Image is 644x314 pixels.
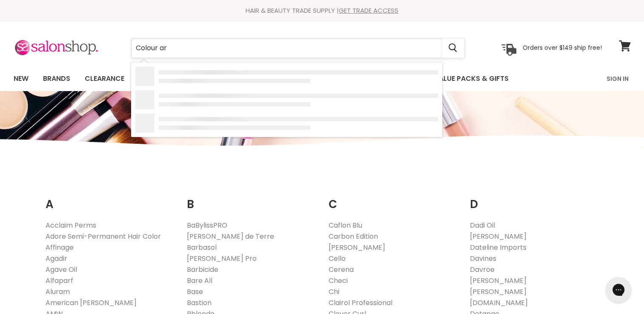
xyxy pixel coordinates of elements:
[329,298,392,308] a: Clairol Professional
[470,287,527,297] a: [PERSON_NAME]
[470,298,528,308] a: [DOMAIN_NAME]
[470,276,527,285] a: [PERSON_NAME]
[46,185,175,213] h2: A
[470,185,599,213] h2: D
[46,220,96,230] a: Acclaim Perms
[339,6,398,15] a: GET TRADE ACCESS
[46,287,70,297] a: Aluram
[601,274,635,305] iframe: Gorgias live chat messenger
[187,185,316,213] h2: B
[329,265,354,274] a: Cerena
[46,254,67,263] a: Agadir
[46,243,74,252] a: Affinage
[428,70,515,88] a: Value Packs & Gifts
[3,6,641,15] div: HAIR & BEAUTY TRADE SUPPLY |
[132,38,442,58] input: Search
[442,38,464,58] button: Search
[329,243,385,252] a: [PERSON_NAME]
[131,38,465,58] form: Product
[470,243,527,252] a: Dateline Imports
[46,265,77,274] a: Agave Oil
[187,254,257,263] a: [PERSON_NAME] Pro
[329,231,378,241] a: Carbon Edition
[46,298,137,308] a: American [PERSON_NAME]
[46,231,161,241] a: Adore Semi-Permanent Hair Color
[601,70,634,88] a: Sign In
[329,220,362,230] a: Caflon Blu
[329,287,339,297] a: Chi
[470,265,495,274] a: Davroe
[187,287,203,297] a: Base
[7,66,558,91] ul: Main menu
[78,70,131,88] a: Clearance
[7,70,35,88] a: New
[187,243,217,252] a: Barbasol
[329,254,346,263] a: Cello
[329,185,458,213] h2: C
[46,276,73,285] a: Alfaparf
[187,220,227,230] a: BaBylissPRO
[470,231,527,241] a: [PERSON_NAME]
[470,220,495,230] a: Dadi Oil
[37,70,77,88] a: Brands
[187,231,274,241] a: [PERSON_NAME] de Terre
[3,66,641,91] nav: Main
[187,265,218,274] a: Barbicide
[523,44,602,51] p: Orders over $149 ship free!
[329,276,348,285] a: Checi
[187,298,212,308] a: Bastion
[470,254,496,263] a: Davines
[187,276,212,285] a: Bare All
